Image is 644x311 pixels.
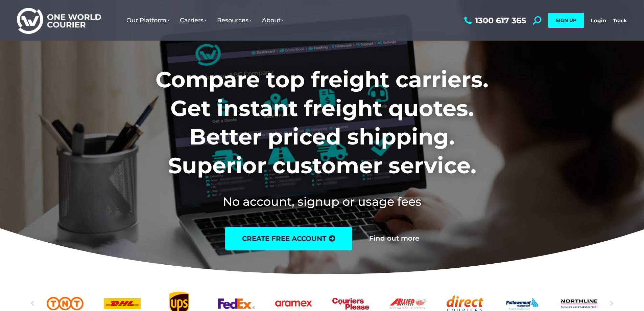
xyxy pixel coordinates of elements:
a: SIGN UP [548,13,584,28]
a: Track [613,17,627,24]
a: Resources [212,10,257,31]
a: Login [591,17,606,24]
a: Our Platform [121,10,175,31]
a: About [257,10,289,31]
a: create free account [225,227,352,250]
img: One World Courier [17,7,101,34]
span: Resources [217,17,252,24]
span: About [262,17,284,24]
a: 1300 617 365 [462,16,526,25]
span: SIGN UP [556,17,576,23]
span: Carriers [180,17,207,24]
h2: No account, signup or usage fees [111,193,533,210]
span: Our Platform [126,17,170,24]
h1: Compare top freight carriers. Get instant freight quotes. Better priced shipping. Superior custom... [111,65,533,180]
a: Find out more [369,235,419,242]
a: Carriers [175,10,212,31]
